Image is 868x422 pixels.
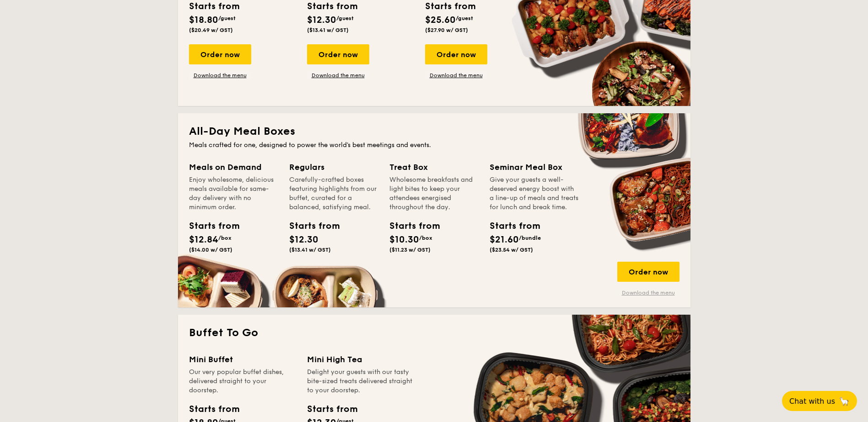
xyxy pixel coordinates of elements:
div: Starts from [490,219,531,233]
div: Wholesome breakfasts and light bites to keep your attendees energised throughout the day. [389,175,479,212]
button: Chat with us🦙 [782,391,857,411]
span: ($14.00 w/ GST) [189,247,232,253]
a: Download the menu [425,72,487,79]
span: $12.84 [189,234,218,245]
span: ($23.54 w/ GST) [490,247,533,253]
h2: All-Day Meal Boxes [189,124,679,139]
div: Mini High Tea [307,353,414,366]
div: Order now [425,44,487,64]
span: Chat with us [789,397,835,406]
div: Order now [307,44,369,64]
span: ($13.41 w/ GST) [289,247,331,253]
div: Regulars [289,161,378,174]
div: Meals on Demand [189,161,278,174]
div: Carefully-crafted boxes featuring highlights from our buffet, curated for a balanced, satisfying ... [289,175,378,212]
h2: Buffet To Go [189,326,679,340]
a: Download the menu [307,72,369,79]
a: Download the menu [617,289,679,296]
span: /bundle [519,235,541,241]
div: Delight your guests with our tasty bite-sized treats delivered straight to your doorstep. [307,368,414,395]
span: $10.30 [389,234,419,245]
div: Starts from [189,219,230,233]
div: Starts from [289,219,330,233]
span: ($27.90 w/ GST) [425,27,468,33]
span: /box [419,235,432,241]
span: ($11.23 w/ GST) [389,247,431,253]
span: 🦙 [839,396,850,406]
span: $18.80 [189,15,218,26]
span: $25.60 [425,15,456,26]
span: ($13.41 w/ GST) [307,27,349,33]
div: Enjoy wholesome, delicious meals available for same-day delivery with no minimum order. [189,175,278,212]
div: Mini Buffet [189,353,296,366]
span: $12.30 [289,234,318,245]
div: Order now [189,44,251,64]
span: /guest [456,15,473,21]
div: Seminar Meal Box [490,161,579,174]
div: Treat Box [389,161,479,174]
div: Starts from [189,402,239,416]
div: Starts from [307,402,357,416]
div: Order now [617,262,679,282]
div: Starts from [389,219,431,233]
div: Give your guests a well-deserved energy boost with a line-up of meals and treats for lunch and br... [490,175,579,212]
div: Meals crafted for one, designed to power the world's best meetings and events. [189,141,679,150]
span: /guest [218,15,236,21]
div: Our very popular buffet dishes, delivered straight to your doorstep. [189,368,296,395]
span: $21.60 [490,234,519,245]
span: $12.30 [307,15,336,26]
span: ($20.49 w/ GST) [189,27,233,33]
span: /guest [336,15,354,21]
a: Download the menu [189,72,251,79]
span: /box [218,235,232,241]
